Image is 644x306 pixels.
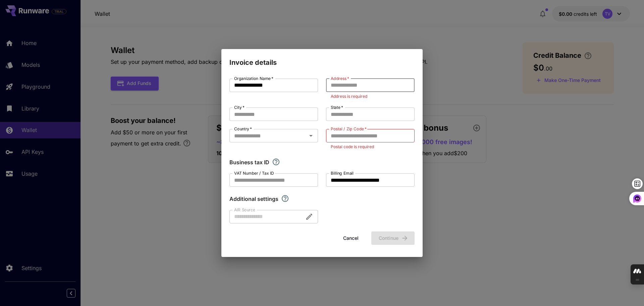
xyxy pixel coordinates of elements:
label: Address [331,76,349,81]
label: City [234,104,245,110]
p: Address is required [331,93,410,100]
svg: Explore additional customization settings [281,194,289,203]
label: State [331,104,343,110]
button: Open [306,131,316,140]
label: Country [234,126,252,132]
p: Business tax ID [229,158,269,166]
svg: If you are a business tax registrant, please enter your business tax ID here. [272,158,280,166]
label: Organization Name [234,76,273,81]
label: AIR Source [234,207,255,213]
label: VAT Number / Tax ID [234,170,274,176]
label: Postal / Zip Code [331,126,367,132]
p: Additional settings [229,195,278,203]
p: Postal code is required [331,143,410,150]
h2: Invoice details [221,49,423,68]
button: Cancel [336,231,366,245]
label: Billing Email [331,170,354,176]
